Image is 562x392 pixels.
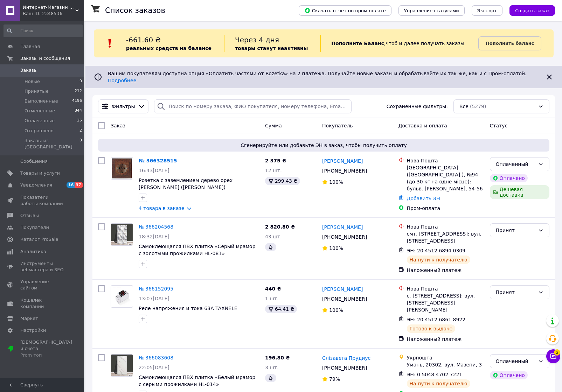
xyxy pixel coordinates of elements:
span: Принятые [25,88,49,94]
a: Фото товару [111,223,133,246]
span: [DEMOGRAPHIC_DATA] и счета [20,339,72,358]
span: Вашим покупателям доступна опция «Оплатить частями от Rozetka» на 2 платежа. Получайте новые зака... [108,71,529,83]
div: Принят [496,288,535,296]
div: Prom топ [20,352,72,358]
span: 3 шт. [265,365,279,370]
span: Заказ [111,123,125,128]
div: , чтоб и далее получать заказы [320,35,478,52]
span: Выполненные [25,98,58,104]
span: 0 [79,78,82,85]
div: Принят [496,226,535,234]
span: Статус [490,123,508,128]
a: [PERSON_NAME] [322,286,363,293]
span: 440 ₴ [265,286,281,292]
a: [PERSON_NAME] [322,157,363,164]
input: Поиск [4,24,83,37]
span: 4196 [72,98,82,104]
a: № 366083608 [139,355,173,360]
span: Сообщения [20,158,48,164]
a: Создать заказ [502,7,555,13]
div: [PHONE_NUMBER] [321,294,368,304]
a: Самоклеющаяся ПВХ плитка «Серый мрамор с золотыми прожилками HL-081» [139,244,256,256]
div: Готово к выдаче [407,324,455,333]
div: Наложенный платеж [407,336,484,343]
span: Главная [20,43,40,50]
span: 2 820.80 ₴ [265,224,295,230]
img: :exclamation: [105,38,115,49]
div: [PHONE_NUMBER] [321,166,368,176]
a: Подробнее [108,78,136,83]
button: Управление статусами [398,5,465,16]
div: [GEOGRAPHIC_DATA] ([GEOGRAPHIC_DATA].), №94 (до 30 кг на одне місце): бульв. [PERSON_NAME], 54-56 [407,164,484,192]
span: ЭН: 20 4512 6861 8922 [407,317,466,322]
div: [PHONE_NUMBER] [321,363,368,373]
a: Реле напряжения и тока 63А TAXNELE [139,306,237,311]
span: Экспорт [477,8,497,13]
span: Через 4 дня [235,36,279,44]
span: Отзывы [20,212,39,219]
span: 18:32[DATE] [139,234,169,239]
span: Скачать отчет по пром-оплате [304,7,386,14]
img: Фото товару [111,157,133,179]
div: Пром-оплата [407,205,484,212]
div: 64.41 ₴ [265,305,297,313]
a: № 366152095 [139,286,173,292]
button: Скачать отчет по пром-оплате [299,5,391,16]
div: Ваш ID: 2348536 [23,10,84,17]
div: Нова Пошта [407,223,484,230]
span: Маркет [20,315,38,322]
a: 4 товара в заказе [139,205,185,211]
button: Чат с покупателем3 [546,349,560,363]
div: 299.43 ₴ [265,177,300,185]
h1: Список заказов [105,6,165,15]
span: Отправлено [25,128,54,134]
a: Самоклеющаяся ПВХ плитка «Белый мрамор с серыми прожилками HL-014» [139,374,255,387]
span: Оплаченные [25,118,55,124]
span: Сохраненные фильтры: [387,103,448,110]
span: Розетка с заземлением дерево орех [PERSON_NAME] ([PERSON_NAME]) [139,177,233,190]
span: Сгенерируйте или добавьте ЭН в заказ, чтобы получить оплату [101,142,547,149]
span: Показатели работы компании [20,194,65,207]
span: Управление сайтом [20,279,65,291]
div: с. [STREET_ADDRESS]: вул. [STREET_ADDRESS][PERSON_NAME] [407,292,484,313]
div: Нова Пошта [407,157,484,164]
a: Єлізавєта Прудиус [322,355,370,362]
span: 100% [329,245,343,251]
span: Товары и услуги [20,170,60,176]
span: -661.60 ₴ [126,36,161,44]
div: Дешевая доставка [490,185,549,199]
a: Фото товару [111,285,133,308]
div: [PHONE_NUMBER] [321,232,368,242]
span: 16:43[DATE] [139,168,169,173]
a: № 366328515 [139,158,177,163]
span: Заказы [20,67,37,73]
div: Оплаченный [496,160,535,168]
span: 844 [75,108,82,114]
span: (5279) [470,104,486,109]
a: Пополнить баланс [478,36,541,50]
span: 1 шт. [265,296,279,301]
img: Фото товару [111,224,133,245]
span: 37 [75,182,83,188]
span: Аналитика [20,248,46,255]
a: № 366204568 [139,224,173,230]
span: Сумма [265,123,282,128]
img: Фото товару [111,287,133,306]
input: Поиск по номеру заказа, ФИО покупателя, номеру телефона, Email, номеру накладной [154,99,352,113]
div: Оплаченный [496,357,535,365]
span: 196.80 ₴ [265,355,290,360]
span: Уведомления [20,182,52,188]
span: 43 шт. [265,234,282,239]
a: Фото товару [111,157,133,180]
b: товары станут неактивны [235,45,308,51]
div: Нова Пошта [407,285,484,292]
span: 3 [554,348,560,354]
span: 12 шт. [265,168,282,173]
span: 16 [67,182,75,188]
button: Создать заказ [509,5,555,16]
span: 0 [79,138,82,150]
span: 100% [329,307,343,313]
span: Настройки [20,327,46,334]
